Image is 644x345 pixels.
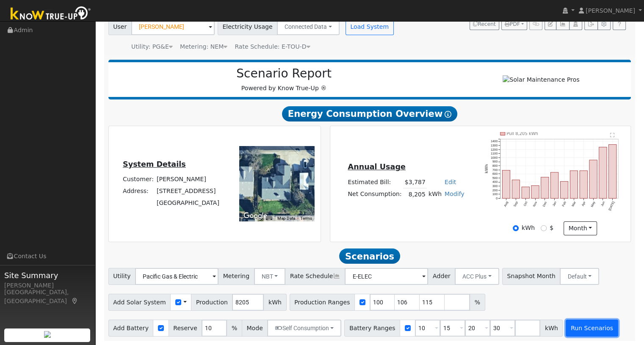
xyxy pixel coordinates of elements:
[290,294,355,311] span: Production Ranges
[570,171,578,198] rect: onclick=""
[597,18,611,30] button: Settings
[503,201,509,207] text: Aug
[267,320,341,337] button: Self Consumption
[131,42,173,51] div: Utility: PG&E
[571,201,577,207] text: Mar
[492,168,498,172] text: 700
[589,160,597,199] rect: onclick=""
[541,177,549,198] rect: onclick=""
[285,268,345,285] span: Rate Schedule
[586,7,635,14] span: [PERSON_NAME]
[492,172,498,176] text: 600
[485,164,489,174] text: kWh
[569,18,582,30] button: Login As
[491,139,498,143] text: 1400
[564,221,597,236] button: month
[277,18,340,35] button: Connected Data
[345,18,394,35] button: Load System
[108,18,132,35] span: User
[492,164,498,168] text: 800
[560,268,599,285] button: Default
[427,188,443,201] td: kWh
[218,268,254,285] span: Metering
[492,184,498,188] text: 300
[613,18,626,30] a: Help Link
[4,270,91,281] span: Site Summary
[590,201,596,208] text: May
[344,320,400,337] span: Battery Ranges
[277,215,295,221] button: Map Data
[502,170,510,198] rect: onclick=""
[491,156,498,160] text: 1000
[470,294,485,311] span: %
[339,248,400,264] span: Scenarios
[44,331,51,338] img: retrieve
[155,197,221,209] td: [GEOGRAPHIC_DATA]
[108,294,171,311] span: Add Solar System
[403,176,427,188] td: $3,787
[345,268,428,285] input: Select a Rate Schedule
[551,172,558,198] rect: onclick=""
[470,18,499,30] button: Recent
[492,188,498,192] text: 200
[581,201,586,207] text: Apr
[532,201,538,207] text: Nov
[242,320,268,337] span: Mode
[108,268,136,285] span: Utility
[348,163,405,171] u: Annual Usage
[155,174,221,185] td: [PERSON_NAME]
[180,42,227,51] div: Metering: NEM
[191,294,232,311] span: Production
[507,131,538,136] text: Pull 8,205 kWh
[610,132,615,138] text: 
[522,224,535,232] label: kWh
[113,66,456,93] div: Powered by Know True-Up ®
[135,268,218,285] input: Select a Utility
[503,75,579,84] img: Solar Maintenance Pros
[561,182,568,199] rect: onclick=""
[491,152,498,155] text: 1100
[155,185,221,197] td: [STREET_ADDRESS]
[513,225,519,231] input: kWh
[346,188,403,201] td: Net Consumption:
[4,288,91,306] div: [GEOGRAPHIC_DATA], [GEOGRAPHIC_DATA]
[121,185,155,197] td: Address:
[445,111,451,118] i: Show Help
[492,176,498,180] text: 500
[608,201,615,211] text: [DATE]
[300,216,312,221] a: Terms
[235,43,310,50] span: Alias: HETOUD
[550,224,553,232] label: $
[531,186,539,199] rect: onclick=""
[522,187,529,198] rect: onclick=""
[561,201,567,207] text: Feb
[263,294,286,311] span: kWh
[241,210,269,221] a: Open this area in Google Maps (opens a new window)
[609,144,616,198] rect: onclick=""
[445,190,464,197] a: Modify
[445,179,456,185] a: Edit
[71,298,79,304] a: Map
[4,281,91,290] div: [PERSON_NAME]
[556,18,569,30] button: Multi-Series Graph
[540,320,563,337] span: kWh
[169,320,202,337] span: Reserve
[544,18,556,30] button: Edit User
[117,66,451,81] h2: Scenario Report
[502,268,561,285] span: Snapshot Month
[599,147,607,198] rect: onclick=""
[108,320,154,337] span: Add Battery
[501,18,527,30] button: PDF
[552,201,557,207] text: Jan
[218,18,277,35] span: Electricity Usage
[428,268,455,285] span: Adder
[491,148,498,152] text: 1200
[505,21,520,27] span: PDF
[123,160,186,168] u: System Details
[282,106,457,121] span: Energy Consumption Overview
[542,201,548,207] text: Dec
[492,160,498,163] text: 900
[600,201,605,207] text: Jun
[541,225,547,231] input: $
[492,180,498,184] text: 400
